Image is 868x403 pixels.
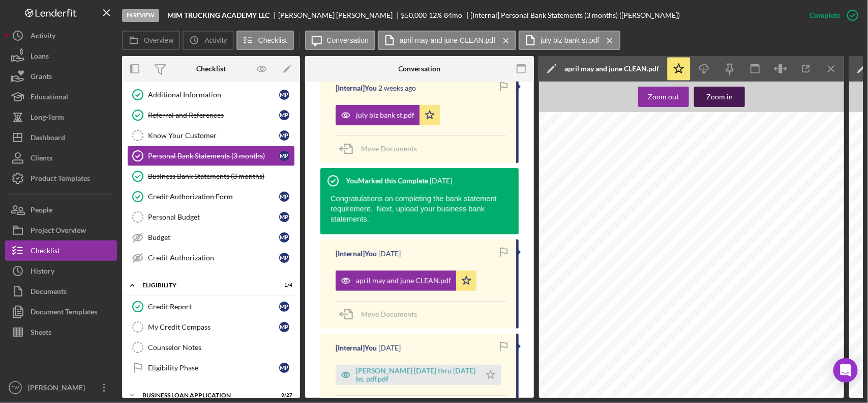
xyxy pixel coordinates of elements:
[5,87,117,107] button: Educational
[148,303,279,311] div: Credit Report
[31,240,60,263] div: Checklist
[279,363,289,373] div: M P
[327,36,369,44] label: Conversation
[336,250,377,258] div: [Internal] You
[336,84,377,92] div: [Internal] You
[5,281,117,302] button: Documents
[356,277,451,285] div: april may and june CLEAN.pdf
[5,220,117,240] button: Project Overview
[5,240,117,261] a: Checklist
[5,378,117,398] button: TW[PERSON_NAME]
[833,358,858,383] div: Open Intercom Messenger
[5,66,117,87] button: Grants
[127,297,295,317] a: Credit ReportMP
[279,90,289,100] div: M P
[127,248,295,268] a: Credit AuthorizationMP
[279,212,289,222] div: M P
[31,261,54,284] div: History
[148,343,294,352] div: Counselor Notes
[5,322,117,342] button: Sheets
[5,127,117,148] a: Dashboard
[336,105,440,125] button: july biz bank st.pdf
[127,227,295,248] a: BudgetMP
[541,36,599,44] label: july biz bank st.pdf
[31,46,49,69] div: Loans
[127,166,295,186] a: Business Bank Statements (3 months)
[429,11,442,19] div: 12 %
[378,84,416,92] time: 2025-09-04 15:10
[196,65,226,73] div: Checklist
[430,177,452,185] time: 2025-07-16 16:58
[799,5,863,25] button: Complete
[638,87,689,107] button: Zoom out
[148,91,279,99] div: Additional Information
[378,31,516,50] button: april may and june CLEAN.pdf
[331,195,497,223] span: Congratulations on completing the bank statement requirement. Next, upload your business bank sta...
[5,168,117,189] button: Product Templates
[31,107,64,130] div: Long-Term
[31,302,97,325] div: Document Templates
[401,11,427,19] span: $50,000
[148,213,279,221] div: Personal Budget
[5,46,117,66] button: Loans
[127,337,295,358] a: Counselor Notes
[471,11,680,19] div: [Internal] Personal Bank Statements (3 months) ([PERSON_NAME])
[305,31,376,50] button: Conversation
[361,310,417,318] span: Move Documents
[5,200,117,220] button: People
[167,11,270,19] b: MIM TRUCKING ACADEMY LLC
[336,365,501,385] button: [PERSON_NAME] [DATE] thru [DATE] bs. pdf.pdf
[564,65,659,73] div: april may and june CLEAN.pdf
[122,31,180,50] button: Overview
[400,36,495,44] label: april may and june CLEAN.pdf
[25,378,92,400] div: [PERSON_NAME]
[5,148,117,168] button: Clients
[31,25,55,48] div: Activity
[31,66,52,89] div: Grants
[5,107,117,127] a: Long-Term
[346,177,428,185] div: You Marked this Complete
[378,344,401,352] time: 2025-07-15 19:39
[148,193,279,201] div: Credit Authorization Form
[204,36,227,44] label: Activity
[144,36,173,44] label: Overview
[336,302,427,327] button: Move Documents
[122,9,159,22] div: In Review
[258,36,287,44] label: Checklist
[127,207,295,227] a: Personal BudgetMP
[279,151,289,161] div: M P
[183,31,233,50] button: Activity
[444,11,462,19] div: 84 mo
[31,200,52,223] div: People
[274,392,292,398] div: 9 / 27
[31,322,51,345] div: Sheets
[127,146,295,166] a: Personal Bank Statements (3 months)MP
[279,232,289,243] div: M P
[361,144,417,153] span: Move Documents
[148,152,279,160] div: Personal Bank Statements (3 months)
[279,253,289,263] div: M P
[31,148,52,171] div: Clients
[5,302,117,322] button: Document Templates
[127,85,295,105] a: Additional InformationMP
[12,385,20,391] text: TW
[31,87,68,110] div: Educational
[279,322,289,332] div: M P
[127,358,295,378] a: Eligibility PhaseMP
[31,168,90,191] div: Product Templates
[31,220,86,243] div: Project Overview
[278,11,401,19] div: [PERSON_NAME] [PERSON_NAME]
[274,282,292,288] div: 1 / 4
[31,281,67,304] div: Documents
[148,111,279,119] div: Referral and References
[810,5,840,25] div: Complete
[706,87,733,107] div: Zoom in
